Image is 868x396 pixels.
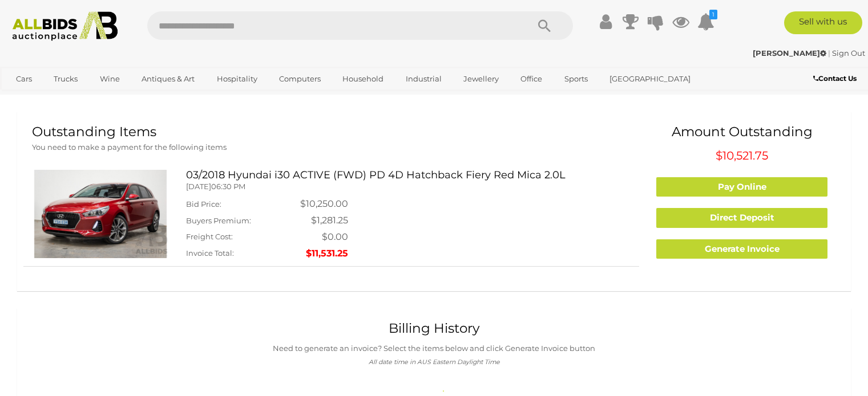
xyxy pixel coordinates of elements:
h5: [DATE] [186,182,631,190]
td: Buyers Premium: [186,213,300,229]
h1: Outstanding Items [32,125,631,139]
td: $11,531.25 [300,246,348,262]
a: [PERSON_NAME] [753,48,828,58]
b: Contact Us [813,74,857,83]
strong: [PERSON_NAME] [753,48,826,58]
i: 1 [709,10,717,19]
a: Computers [272,70,328,88]
a: Sign Out [832,48,865,58]
h3: 03/2018 Hyundai i30 ACTIVE (FWD) PD 4D Hatchback Fiery Red Mica 2.0L [186,170,631,181]
p: You need to make a payment for the following items [32,141,631,154]
td: $10,250.00 [300,196,348,213]
a: Hospitality [209,70,265,88]
a: Sell with us [784,11,862,34]
a: Direct Deposit [656,208,827,228]
td: Freight Cost: [186,229,300,246]
a: Office [513,70,550,88]
a: Sports [557,70,595,88]
a: Industrial [398,70,449,88]
a: Generate Invoice [656,239,827,259]
span: 06:30 PM [211,182,245,191]
h1: Billing History [32,321,836,336]
a: Wine [92,70,127,88]
span: $10,521.75 [716,149,768,162]
i: All date time in AUS Eastern Daylight Time [369,358,500,366]
a: Contact Us [813,72,859,85]
h1: Amount Outstanding [648,125,836,139]
a: [GEOGRAPHIC_DATA] [602,70,698,88]
a: 1 [697,11,714,32]
a: Trucks [46,70,85,88]
td: Invoice Total: [186,246,300,262]
td: $0.00 [300,229,348,246]
a: Pay Online [656,177,827,197]
a: Antiques & Art [134,70,202,88]
td: Bid Price: [186,196,300,213]
span: | [828,48,830,58]
a: Jewellery [456,70,506,88]
td: $1,281.25 [300,213,348,229]
button: Search [516,11,573,40]
p: Need to generate an invoice? Select the items below and click Generate Invoice button [32,342,836,355]
a: Cars [9,70,39,88]
img: Allbids.com.au [6,11,124,41]
a: Household [335,70,391,88]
